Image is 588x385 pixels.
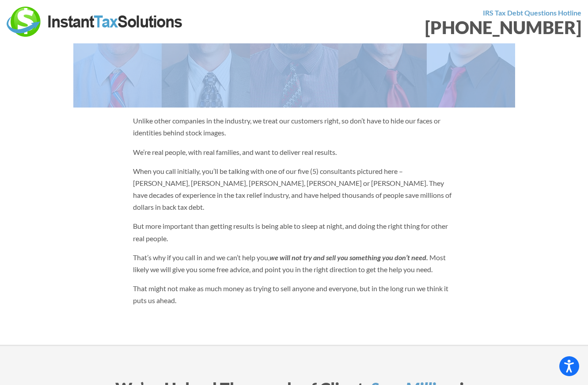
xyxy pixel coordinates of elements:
[269,253,428,262] strong: we will not try and sell you something you don’t need.
[133,146,455,158] p: We’re real people, with real families, and want to deliver real results.
[133,282,455,306] p: That might not make as much money as trying to sell anyone and everyone, but in the long run we t...
[7,16,183,25] a: Instant Tax Solutions Logo
[301,19,582,36] div: [PHONE_NUMBER]
[133,165,455,213] p: When you call initially, you’ll be talking with one of our five (5) consultants pictured here – [...
[7,7,183,37] img: Instant Tax Solutions Logo
[133,251,455,275] p: That’s why if you call in and we can’t help you, Most likely we will give you some free advice, a...
[483,8,581,17] strong: IRS Tax Debt Questions Hotline
[133,220,455,244] p: But more important than getting results is being able to sleep at night, and doing the right thin...
[133,115,455,139] p: Unlike other companies in the industry, we treat our customers right, so don’t have to hide our f...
